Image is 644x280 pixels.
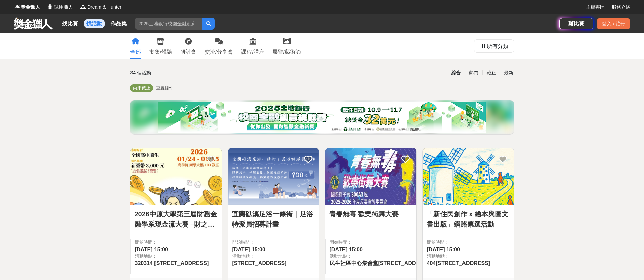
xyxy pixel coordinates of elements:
[14,4,40,11] a: Logo獎金獵人
[21,4,40,11] span: 獎金獵人
[228,148,319,205] img: Cover Image
[135,18,202,30] input: 2025土地銀行校園金融創意挑戰賽：從你出發 開啟智慧金融新頁
[597,18,630,29] div: 登入 / 註冊
[329,209,412,219] a: 青春無毒 歡樂街舞大賽
[427,253,510,260] span: 活動地點：
[465,67,482,79] div: 熱門
[130,148,222,205] img: Cover Image
[108,19,129,28] a: 作品集
[487,40,508,53] div: 所有分類
[559,18,593,29] a: 辦比賽
[180,33,196,59] a: 研討會
[135,209,218,229] a: 2026中原大學第三屆財務金融學系現金流大賽 –財之呼吸 壹之型：現金流！
[447,67,465,79] div: 綜合
[241,48,264,56] div: 課程/講座
[330,260,436,266] span: 民生社區中心集會堂[STREET_ADDRESS]>
[135,253,218,260] span: 活動地點：
[272,33,301,59] a: 展覽/藝術節
[54,4,73,11] span: 試用獵人
[427,247,460,252] span: [DATE] 15:00
[330,247,363,252] span: [DATE] 15:00
[232,253,315,260] span: 活動地點：
[133,85,150,90] span: 尚未截止
[47,3,53,10] img: Logo
[135,247,168,252] span: [DATE] 15:00
[232,247,265,252] span: [DATE] 15:00
[130,33,141,59] a: 全部
[232,209,315,229] a: 宜蘭礁溪足浴一條街｜足浴特派員招募計畫
[330,253,436,260] span: 活動地點：
[149,48,172,56] div: 市集/體驗
[158,102,486,133] img: de0ec254-a5ce-4606-9358-3f20dd3f7ec9.png
[80,4,121,11] a: LogoDream & Hunter
[612,4,630,11] a: 服務介紹
[180,48,196,56] div: 研討會
[330,239,412,246] span: 開始時間：
[232,239,315,246] span: 開始時間：
[149,33,172,59] a: 市集/體驗
[427,209,510,229] a: 「新住民創作 x 繪本與圖文書出版」網路票選活動
[241,33,264,59] a: 課程/講座
[59,19,81,28] a: 找比賽
[423,148,514,205] img: Cover Image
[500,67,518,79] div: 最新
[232,260,287,266] span: [STREET_ADDRESS]
[47,4,73,11] a: Logo試用獵人
[427,260,491,266] span: 404[STREET_ADDRESS]
[427,239,510,246] span: 開始時間：
[205,33,233,59] a: 交流/分享會
[130,67,258,79] div: 34 個活動
[205,48,233,56] div: 交流/分享會
[14,3,20,10] img: Logo
[135,260,209,266] span: 320314 [STREET_ADDRESS]
[130,48,141,56] div: 全部
[586,4,605,11] a: 主辦專區
[135,239,218,246] span: 開始時間：
[87,4,121,11] span: Dream & Hunter
[482,67,500,79] div: 截止
[80,3,87,10] img: Logo
[325,148,416,205] img: Cover Image
[84,19,105,28] a: 找活動
[156,85,173,90] span: 重置條件
[272,48,301,56] div: 展覽/藝術節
